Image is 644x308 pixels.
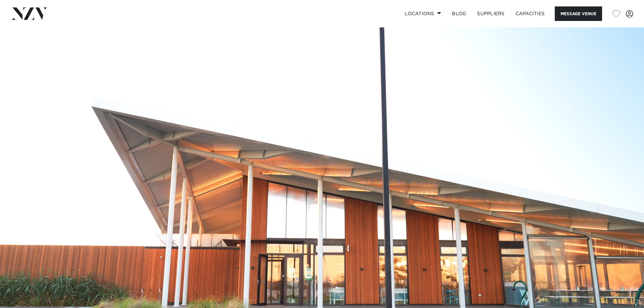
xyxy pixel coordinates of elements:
[447,6,472,21] a: BLOG
[11,7,48,20] img: nzv-logo.png
[399,6,447,21] a: Locations
[510,6,550,21] a: Capacities
[472,6,510,21] a: SUPPLIERS
[555,6,602,21] button: Message Venue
